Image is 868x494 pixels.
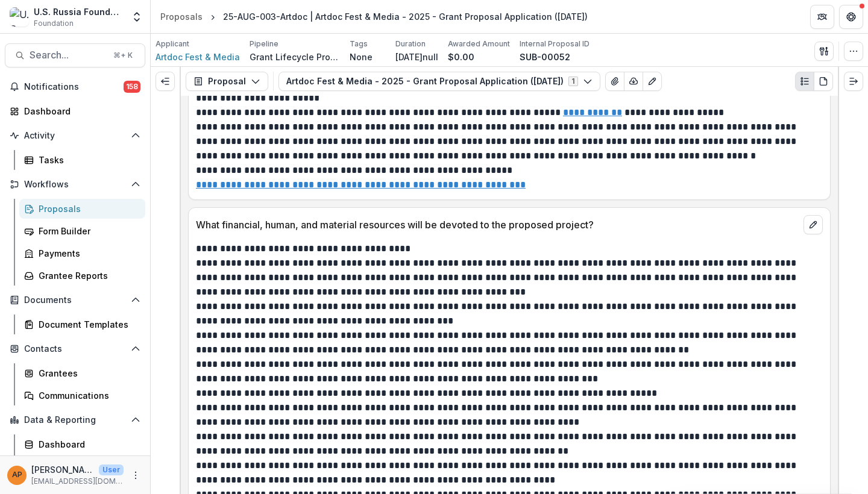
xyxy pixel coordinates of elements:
div: Dashboard [39,438,136,451]
span: Data & Reporting [24,415,126,425]
p: None [350,51,373,63]
span: Workflows [24,180,126,190]
span: 158 [124,81,140,93]
p: [PERSON_NAME] [31,463,94,476]
button: Artdoc Fest & Media - 2025 - Grant Proposal Application ([DATE])1 [278,72,600,91]
div: Dashboard [24,105,136,117]
button: Proposal [186,72,268,91]
button: Expand left [156,72,175,91]
a: Payments [19,243,145,263]
div: Proposals [160,10,203,23]
button: Open Workflows [5,175,145,194]
a: Document Templates [19,314,145,334]
span: Documents [24,295,126,305]
button: Open Data & Reporting [5,410,145,430]
button: Plaintext view [795,72,814,91]
p: Pipeline [250,39,278,49]
a: Grantee Reports [19,266,145,286]
a: Artdoc Fest & Media [156,51,240,63]
button: Open Activity [5,126,145,145]
p: User [99,464,124,475]
button: Search... [5,43,145,67]
p: SUB-00052 [520,51,570,63]
p: What financial, human, and material resources will be devoted to the proposed project? [196,217,799,232]
button: edit [804,215,823,234]
div: Document Templates [39,318,136,331]
img: U.S. Russia Foundation [10,7,29,27]
button: Open entity switcher [128,5,145,29]
button: Get Help [839,5,863,29]
div: 25-AUG-003-Artdoc | Artdoc Fest & Media - 2025 - Grant Proposal Application ([DATE]) [223,10,588,23]
button: Expand right [844,72,863,91]
span: Contacts [24,344,126,354]
a: Communications [19,386,145,405]
span: Foundation [34,18,74,29]
a: Dashboard [19,434,145,454]
p: [EMAIL_ADDRESS][DOMAIN_NAME] [31,476,124,487]
div: Payments [39,247,136,260]
a: Grantees [19,363,145,383]
p: Applicant [156,39,189,49]
a: Tasks [19,150,145,170]
a: Proposals [19,199,145,219]
p: $0.00 [448,51,474,63]
nav: breadcrumb [156,8,593,25]
a: Form Builder [19,221,145,241]
button: Notifications158 [5,77,145,96]
div: ⌘ + K [111,49,135,62]
button: View Attached Files [605,72,624,91]
div: Tasks [39,154,136,166]
button: Edit as form [643,72,662,91]
span: Notifications [24,82,124,92]
div: Grantee Reports [39,269,136,282]
button: More [128,468,143,483]
a: Dashboard [5,101,145,121]
span: Search... [30,49,106,61]
div: Communications [39,389,136,402]
div: U.S. Russia Foundation [34,5,124,18]
div: Anna P [12,471,22,479]
button: PDF view [814,72,833,91]
p: [DATE]null [395,51,438,63]
p: Duration [395,39,426,49]
a: Proposals [156,8,207,25]
div: Form Builder [39,225,136,237]
div: Grantees [39,367,136,380]
div: Proposals [39,202,136,215]
button: Open Contacts [5,339,145,358]
p: Awarded Amount [448,39,510,49]
button: Open Documents [5,290,145,310]
p: Grant Lifecycle Process [250,51,340,63]
span: Activity [24,131,126,141]
p: Tags [350,39,368,49]
button: Partners [810,5,834,29]
p: Internal Proposal ID [520,39,590,49]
